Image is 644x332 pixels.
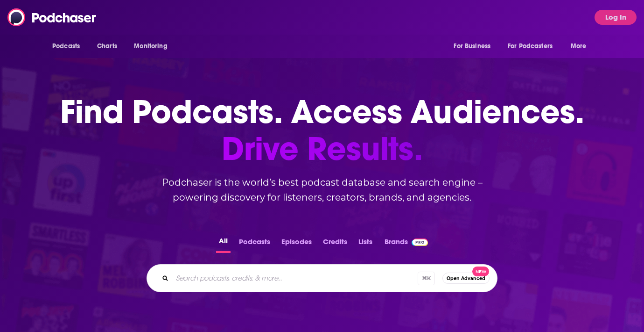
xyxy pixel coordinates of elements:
[508,40,553,53] span: For Podcasters
[442,273,490,284] button: Open AdvancedNew
[97,40,117,53] span: Charts
[564,37,598,55] button: open menu
[320,235,350,253] button: Credits
[472,267,489,276] span: New
[356,235,375,253] button: Lists
[127,37,179,55] button: open menu
[7,8,97,26] img: Podchaser - Follow, Share and Rate Podcasts
[135,175,509,205] h2: Podchaser is the world’s best podcast database and search engine – powering discovery for listene...
[91,37,123,55] a: Charts
[172,271,418,286] input: Search podcasts, credits, & more...
[454,40,490,53] span: For Business
[447,276,485,281] span: Open Advanced
[134,40,167,53] span: Monitoring
[502,37,566,55] button: open menu
[418,272,435,285] span: ⌘ K
[52,40,80,53] span: Podcasts
[412,238,428,246] img: Podchaser Pro
[147,264,497,292] div: Search podcasts, credits, & more...
[236,235,273,253] button: Podcasts
[595,10,637,25] button: Log In
[60,130,584,167] span: Drive Results.
[571,40,587,53] span: More
[447,37,502,55] button: open menu
[216,235,231,253] button: All
[46,37,92,55] button: open menu
[385,235,428,253] a: BrandsPodchaser Pro
[60,94,584,167] h1: Find Podcasts. Access Audiences.
[279,235,315,253] button: Episodes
